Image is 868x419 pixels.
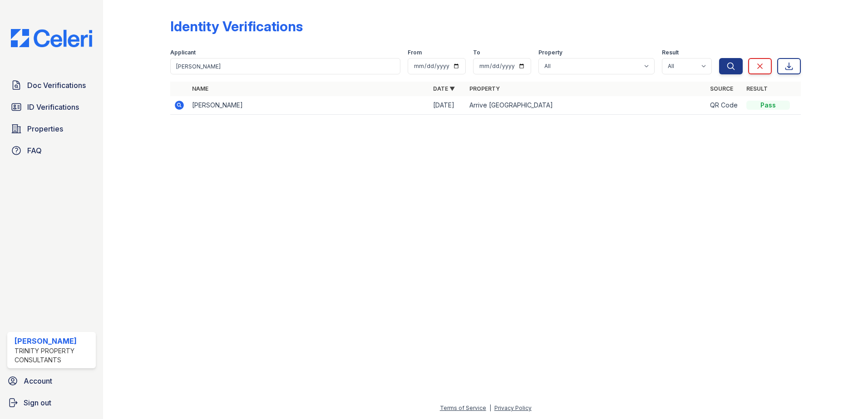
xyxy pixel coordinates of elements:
[429,96,466,115] td: [DATE]
[494,404,532,411] a: Privacy Policy
[170,58,400,74] input: Search by name or phone number
[662,49,679,56] label: Result
[27,123,63,134] span: Properties
[7,76,96,94] a: Doc Verifications
[746,101,790,110] div: Pass
[433,85,455,92] a: Date ▼
[15,346,92,365] div: Trinity Property Consultants
[4,372,99,390] a: Account
[170,18,303,34] div: Identity Verifications
[473,49,480,56] label: To
[7,141,96,160] a: FAQ
[188,96,429,115] td: [PERSON_NAME]
[489,404,491,411] div: |
[440,404,486,411] a: Terms of Service
[15,336,92,346] div: [PERSON_NAME]
[170,49,196,56] label: Applicant
[7,98,96,116] a: ID Verifications
[706,96,743,115] td: QR Code
[408,49,422,56] label: From
[746,85,768,92] a: Result
[192,85,208,92] a: Name
[7,120,96,138] a: Properties
[538,49,562,56] label: Property
[24,397,51,408] span: Sign out
[24,375,52,386] span: Account
[27,102,79,112] span: ID Verifications
[27,145,42,156] span: FAQ
[27,80,86,91] span: Doc Verifications
[710,85,733,92] a: Source
[4,29,99,47] img: CE_Logo_Blue-a8612792a0a2168367f1c8372b55b34899dd931a85d93a1a3d3e32e68fde9ad4.png
[4,394,99,412] a: Sign out
[466,96,707,115] td: Arrive [GEOGRAPHIC_DATA]
[469,85,500,92] a: Property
